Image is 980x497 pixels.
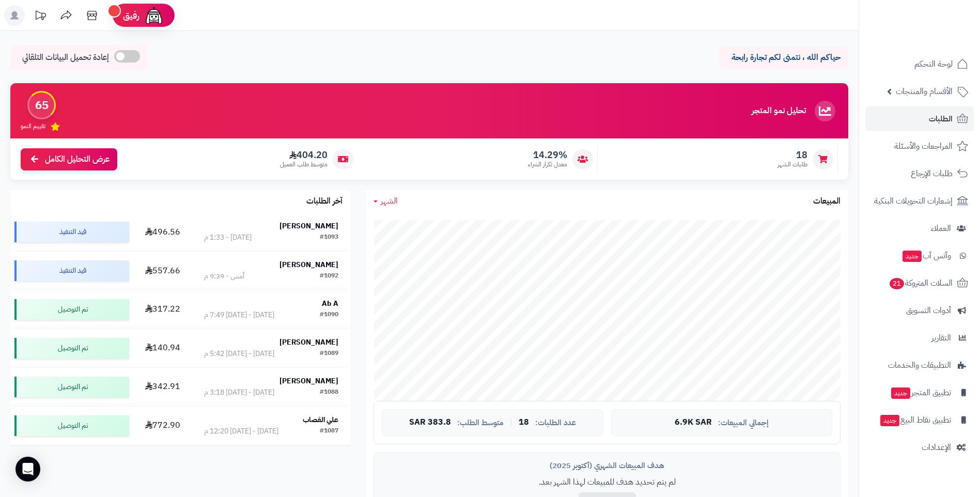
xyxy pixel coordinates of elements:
span: متوسط طلب العميل [280,160,328,169]
span: متوسط الطلب: [457,418,504,427]
span: العملاء [931,221,951,236]
span: 6.9K SAR [675,418,712,427]
td: 496.56 [133,213,192,251]
div: #1090 [320,310,338,320]
span: أدوات التسويق [906,303,951,318]
a: المراجعات والأسئلة [865,134,974,159]
div: [DATE] - 1:33 م [204,232,252,243]
div: Open Intercom Messenger [15,457,40,482]
span: تقييم النمو [21,122,45,131]
img: logo-2.png [910,26,970,48]
a: تحديثات المنصة [27,5,53,28]
span: إشعارات التحويلات البنكية [874,194,953,208]
span: 383.8 SAR [409,418,451,427]
a: الإعدادات [865,435,974,460]
div: #1089 [320,349,338,359]
span: تطبيق المتجر [890,385,951,400]
td: 557.66 [133,252,192,290]
span: الطلبات [929,112,953,126]
div: [DATE] - [DATE] 5:42 م [204,349,274,359]
div: تم التوصيل [14,338,129,359]
span: تطبيق نقاط البيع [879,413,951,427]
a: لوحة التحكم [865,52,974,76]
div: هدف المبيعات الشهري (أكتوبر 2025) [382,460,832,471]
span: الإعدادات [922,440,951,455]
a: العملاء [865,216,974,241]
span: عدد الطلبات: [535,418,576,427]
strong: [PERSON_NAME] [279,259,338,270]
div: تم التوصيل [14,299,129,320]
span: جديد [903,251,922,262]
a: تطبيق المتجرجديد [865,380,974,405]
strong: [PERSON_NAME] [279,376,338,386]
a: السلات المتروكة21 [865,271,974,296]
p: حياكم الله ، نتمنى لكم تجارة رابحة [727,52,841,64]
span: السلات المتروكة [889,276,953,290]
span: الأقسام والمنتجات [896,84,953,99]
h3: تحليل نمو المتجر [752,106,806,116]
a: الشهر [374,195,398,207]
span: 18 [519,418,529,427]
h3: آخر الطلبات [306,197,343,206]
strong: Ab A [322,298,338,309]
span: جديد [891,387,910,399]
div: [DATE] - [DATE] 7:49 م [204,310,274,320]
h3: المبيعات [813,197,841,206]
span: طلبات الشهر [777,160,807,169]
span: 14.29% [528,149,567,161]
div: #1088 [320,387,338,398]
span: التطبيقات والخدمات [888,358,951,372]
div: [DATE] - [DATE] 3:18 م [204,387,274,398]
img: ai-face.png [144,5,164,26]
span: طلبات الإرجاع [911,166,953,181]
span: 404.20 [280,149,328,161]
span: وآتس آب [901,248,951,263]
div: [DATE] - [DATE] 12:20 م [204,426,278,437]
div: قيد التنفيذ [14,260,129,281]
span: الشهر [381,195,398,207]
div: #1087 [320,426,338,437]
a: التقارير [865,325,974,350]
div: #1093 [320,232,338,243]
div: أمس - 9:39 م [204,271,244,282]
span: إجمالي المبيعات: [718,418,769,427]
td: 772.90 [133,407,192,445]
a: وآتس آبجديد [865,243,974,268]
a: الطلبات [865,106,974,131]
span: المراجعات والأسئلة [894,139,953,153]
div: تم التوصيل [14,377,129,397]
a: إشعارات التحويلات البنكية [865,189,974,213]
span: رفيق [123,9,139,22]
div: قيد التنفيذ [14,222,129,242]
a: التطبيقات والخدمات [865,353,974,378]
span: 18 [777,149,807,161]
td: 342.91 [133,368,192,406]
a: أدوات التسويق [865,298,974,323]
div: #1092 [320,271,338,282]
span: التقارير [931,331,951,345]
strong: [PERSON_NAME] [279,337,338,348]
span: 21 [890,278,904,289]
span: معدل تكرار الشراء [528,160,567,169]
td: 317.22 [133,290,192,329]
p: لم يتم تحديد هدف للمبيعات لهذا الشهر بعد. [382,476,832,488]
strong: [PERSON_NAME] [279,221,338,231]
div: تم التوصيل [14,415,129,436]
td: 140.94 [133,329,192,367]
a: عرض التحليل الكامل [21,148,117,170]
a: طلبات الإرجاع [865,161,974,186]
span: عرض التحليل الكامل [45,153,110,165]
strong: علي القصاب [303,414,338,425]
span: | [510,418,512,426]
a: تطبيق نقاط البيعجديد [865,408,974,432]
span: جديد [880,415,899,426]
span: لوحة التحكم [914,57,953,71]
span: إعادة تحميل البيانات التلقائي [22,52,109,64]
